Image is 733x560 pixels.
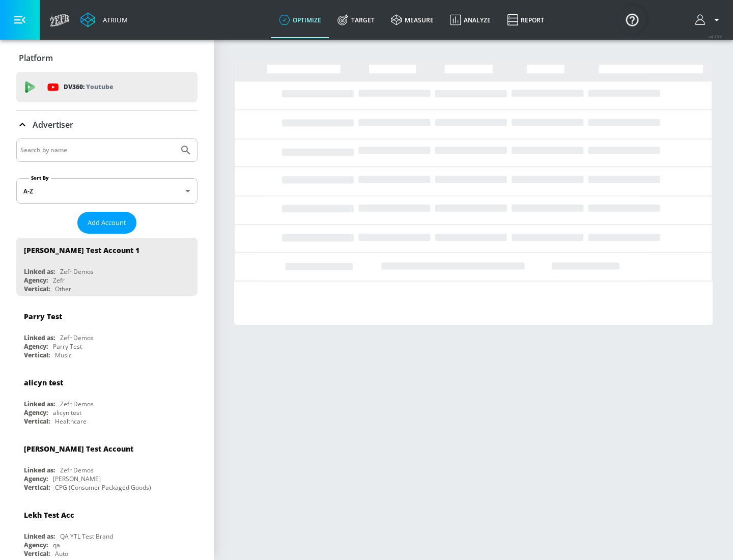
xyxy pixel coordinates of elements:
div: Platform [16,44,198,72]
div: A-Z [16,178,198,204]
div: [PERSON_NAME] [53,474,101,483]
div: Parry Test [53,342,82,351]
div: Vertical: [24,285,50,293]
div: qa [53,541,60,549]
div: Agency: [24,408,48,417]
div: alicyn test [24,378,63,387]
div: alicyn testLinked as:Zefr DemosAgency:alicyn testVertical:Healthcare [16,370,198,428]
p: Platform [19,52,53,64]
div: Atrium [99,15,128,24]
div: Agency: [24,474,48,483]
div: Agency: [24,541,48,549]
div: Agency: [24,342,48,351]
div: Linked as: [24,400,55,408]
div: Linked as: [24,267,55,276]
a: measure [383,2,442,38]
a: Analyze [442,2,499,38]
div: Parry Test [24,312,62,321]
div: [PERSON_NAME] Test Account 1Linked as:Zefr DemosAgency:ZefrVertical:Other [16,238,198,296]
div: Linked as: [24,532,55,541]
label: Sort By [29,175,51,181]
a: Atrium [80,12,128,27]
div: Other [55,285,71,293]
div: Auto [55,549,68,558]
p: Advertiser [33,119,73,130]
div: [PERSON_NAME] Test Account [24,444,133,454]
div: [PERSON_NAME] Test AccountLinked as:Zefr DemosAgency:[PERSON_NAME]Vertical:CPG (Consumer Packaged... [16,436,198,494]
a: Report [499,2,552,38]
div: Vertical: [24,549,50,558]
button: Add Account [77,212,136,234]
div: Zefr Demos [60,333,94,342]
div: [PERSON_NAME] Test Account 1 [24,245,139,255]
p: Youtube [86,81,113,92]
div: QA YTL Test Brand [60,532,113,541]
input: Search by name [20,144,175,157]
p: DV360: [64,81,113,93]
div: Zefr [53,276,65,285]
div: Parry TestLinked as:Zefr DemosAgency:Parry TestVertical:Music [16,304,198,362]
div: CPG (Consumer Packaged Goods) [55,483,151,492]
div: Linked as: [24,333,55,342]
div: Vertical: [24,351,50,359]
div: Vertical: [24,483,50,492]
a: Target [329,2,383,38]
div: alicyn test [53,408,81,417]
div: Vertical: [24,417,50,426]
div: Lekh Test Acc [24,510,74,520]
span: v 4.19.0 [709,34,723,39]
a: optimize [271,2,329,38]
div: Music [55,351,72,359]
div: Zefr Demos [60,267,94,276]
div: Linked as: [24,466,55,474]
span: Add Account [88,217,126,229]
div: Agency: [24,276,48,285]
div: Healthcare [55,417,87,426]
div: Zefr Demos [60,400,94,408]
div: DV360: Youtube [16,72,198,102]
div: Zefr Demos [60,466,94,474]
div: Advertiser [16,110,198,139]
button: Open Resource Center [618,5,646,34]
